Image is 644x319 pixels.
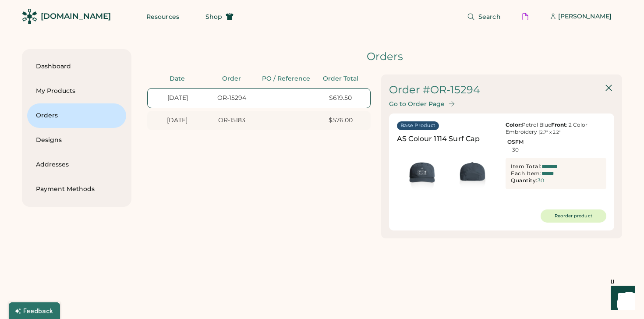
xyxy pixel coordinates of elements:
[36,62,117,71] div: Dashboard
[506,121,522,128] strong: Color:
[36,136,117,145] div: Designs
[506,121,606,135] div: Petrol Blue : 2 Color Embroidery |
[397,134,480,144] div: AS Colour 1114 Surf Cap
[136,8,190,25] button: Resources
[540,129,561,135] font: 2.7" x 2.2"
[262,74,311,83] div: PO / Reference
[541,209,606,223] button: Reorder product
[316,74,366,83] div: Order Total
[512,147,519,153] div: 30
[447,148,498,198] img: generate-image
[397,148,447,198] img: generate-image
[538,177,544,184] div: 30
[207,116,257,125] div: OR-15183
[511,170,541,177] div: Each Item:
[207,94,256,103] div: OR-15294
[36,185,117,194] div: Payment Methods
[511,177,538,184] div: Quantity:
[22,9,37,24] img: Rendered Logo - Screens
[389,100,445,108] div: Go to Order Page
[507,139,524,145] div: OSFM
[36,87,117,96] div: My Products
[456,8,511,25] button: Search
[153,94,202,103] div: [DATE]
[41,11,111,22] div: [DOMAIN_NAME]
[400,122,435,129] div: Base Product
[207,74,257,83] div: Order
[205,14,222,20] span: Shop
[478,14,501,20] span: Search
[316,116,366,125] div: $576.00
[152,116,202,125] div: [DATE]
[36,160,117,169] div: Addresses
[152,74,202,83] div: Date
[389,82,480,97] div: Order #OR-15294
[195,8,244,25] button: Shop
[147,49,622,64] div: Orders
[36,111,117,120] div: Orders
[558,12,612,21] div: [PERSON_NAME]
[602,280,640,317] iframe: Front Chat
[551,121,566,128] strong: Front
[511,163,541,170] div: Item Total:
[316,94,365,103] div: $619.50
